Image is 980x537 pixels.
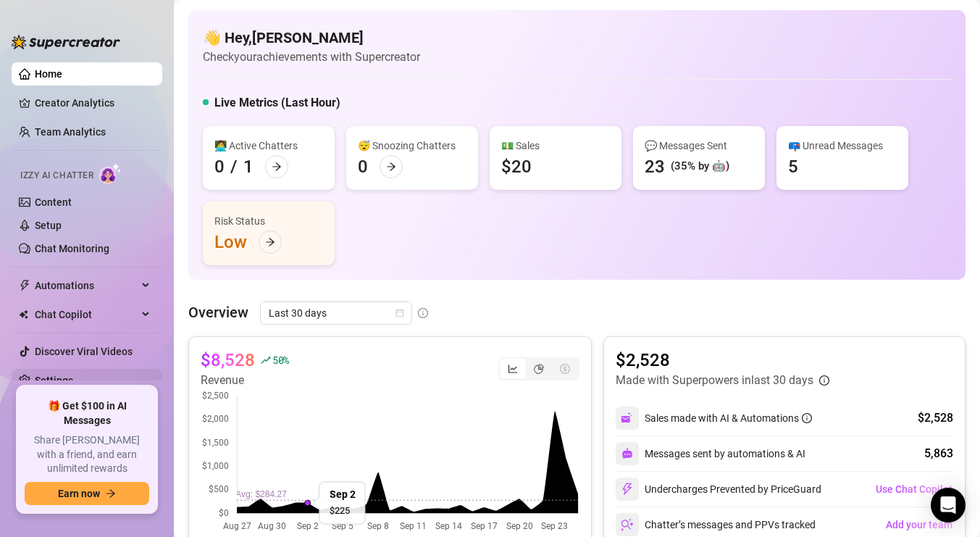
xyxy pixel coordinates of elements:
[924,445,953,462] div: 5,863
[621,412,634,425] img: svg%3e
[35,196,72,208] a: Content
[621,448,633,459] img: svg%3e
[35,91,151,115] a: Creator Analytics
[931,488,966,523] div: Open Intercom Messenger
[918,409,953,427] div: $2,528
[243,155,254,178] div: 1
[25,399,149,428] span: 🎁 Get $100 in AI Messages
[265,237,275,247] span: arrow-right
[35,375,73,386] a: Settings
[802,413,812,423] span: info-circle
[395,309,404,317] span: calendar
[621,518,634,531] img: svg%3e
[269,302,403,324] span: Last 30 days
[645,410,812,426] div: Sales made with AI & Automations
[885,513,953,536] button: Add your team
[261,355,271,365] span: rise
[58,488,100,499] span: Earn now
[501,138,610,154] div: 💵 Sales
[203,48,420,66] article: Check your achievements with Supercreator
[875,478,953,501] button: Use Chat Copilot
[819,375,829,386] span: info-circle
[25,433,149,476] span: Share [PERSON_NAME] with a friend, and earn unlimited rewards
[106,488,116,499] span: arrow-right
[35,68,62,80] a: Home
[560,364,570,374] span: dollar-circle
[201,372,289,389] article: Revenue
[508,364,518,374] span: line-chart
[35,346,133,357] a: Discover Viral Videos
[35,303,138,326] span: Chat Copilot
[19,280,30,291] span: thunderbolt
[25,482,149,505] button: Earn nowarrow-right
[501,155,532,178] div: $20
[616,513,816,536] div: Chatter’s messages and PPVs tracked
[201,349,255,372] article: $8,528
[12,35,120,49] img: logo-BBDzfeDw.svg
[35,243,109,254] a: Chat Monitoring
[534,364,544,374] span: pie-chart
[214,213,323,229] div: Risk Status
[645,155,665,178] div: 23
[788,138,897,154] div: 📪 Unread Messages
[99,163,122,184] img: AI Chatter
[188,301,248,323] article: Overview
[616,372,813,389] article: Made with Superpowers in last 30 days
[645,138,753,154] div: 💬 Messages Sent
[498,357,579,380] div: segmented control
[20,169,93,183] span: Izzy AI Chatter
[886,519,952,530] span: Add your team
[272,353,289,367] span: 50 %
[616,478,821,501] div: Undercharges Prevented by PriceGuard
[272,162,282,172] span: arrow-right
[386,162,396,172] span: arrow-right
[621,483,634,496] img: svg%3e
[35,220,62,231] a: Setup
[358,138,466,154] div: 😴 Snoozing Chatters
[671,158,729,175] div: (35% by 🤖)
[214,94,340,112] h5: Live Metrics (Last Hour)
[203,28,420,48] h4: 👋 Hey, [PERSON_NAME]
[418,308,428,318] span: info-circle
[19,309,28,320] img: Chat Copilot
[616,349,829,372] article: $2,528
[214,155,225,178] div: 0
[788,155,798,178] div: 5
[358,155,368,178] div: 0
[214,138,323,154] div: 👩‍💻 Active Chatters
[35,126,106,138] a: Team Analytics
[35,274,138,297] span: Automations
[876,483,952,495] span: Use Chat Copilot
[616,442,805,465] div: Messages sent by automations & AI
